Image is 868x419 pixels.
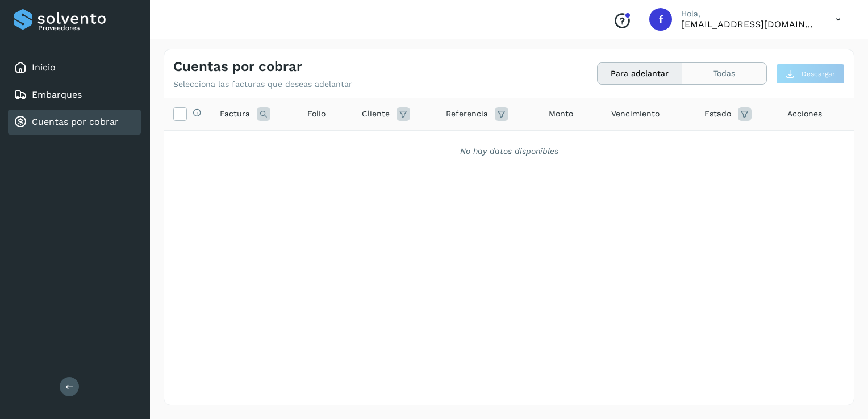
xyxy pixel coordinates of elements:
[32,89,82,100] a: Embarques
[681,19,817,30] p: facturacion@hcarga.com
[802,69,835,79] span: Descargar
[173,79,352,89] p: Selecciona las facturas que deseas adelantar
[362,108,390,120] span: Cliente
[220,108,250,120] span: Factura
[32,116,119,127] a: Cuentas por cobrar
[681,9,817,19] p: Hola,
[307,108,325,120] span: Folio
[32,62,56,73] a: Inicio
[611,108,660,120] span: Vencimiento
[8,110,141,135] div: Cuentas por cobrar
[682,63,766,84] button: Todas
[446,108,488,120] span: Referencia
[776,64,845,84] button: Descargar
[173,58,302,75] h4: Cuentas por cobrar
[8,55,141,80] div: Inicio
[179,145,839,157] div: No hay datos disponibles
[787,108,822,120] span: Acciones
[598,63,682,84] button: Para adelantar
[704,108,731,120] span: Estado
[38,24,136,32] p: Proveedores
[549,108,573,120] span: Monto
[8,82,141,107] div: Embarques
